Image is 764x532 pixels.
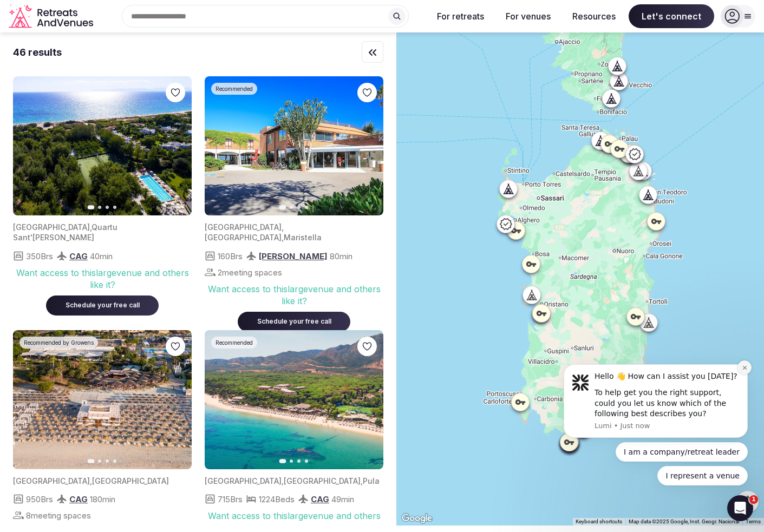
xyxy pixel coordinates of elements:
[727,495,753,521] iframe: Intercom live chat
[428,4,493,28] button: For retreats
[98,459,101,463] button: Go to slide 2
[106,206,109,209] button: Go to slide 3
[205,283,383,307] div: Want access to this large venue and others like it?
[216,85,253,93] span: Recommended
[88,205,95,209] button: Go to slide 1
[90,251,113,262] span: 40 min
[13,267,192,291] div: Want access to this large venue and others like it?
[251,317,337,326] div: Schedule your free call
[330,251,352,262] span: 80 min
[98,206,101,209] button: Go to slide 2
[259,251,328,261] span: [PERSON_NAME]
[564,4,624,28] button: Resources
[279,205,286,209] button: Go to slide 1
[205,222,282,232] span: [GEOGRAPHIC_DATA]
[13,76,192,215] img: Featured image for venue
[92,476,169,485] span: [GEOGRAPHIC_DATA]
[259,494,295,505] span: 1224 Beds
[629,518,739,524] span: Map data ©2025 Google, Inst. Geogr. Nacional
[297,459,301,463] button: Go to slide 3
[69,251,88,261] span: CAG
[279,459,286,463] button: Go to slide 1
[90,476,92,485] span: ,
[13,476,90,485] span: [GEOGRAPHIC_DATA]
[282,476,284,485] span: ,
[90,222,92,232] span: ,
[26,510,91,521] span: 8 meeting spaces
[90,494,115,505] span: 180 min
[88,459,95,463] button: Go to slide 1
[113,459,116,463] button: Go to slide 4
[205,330,383,469] img: Featured image for venue
[106,459,109,463] button: Go to slide 3
[305,206,308,209] button: Go to slide 4
[290,206,293,209] button: Go to slide 2
[205,233,282,242] span: [GEOGRAPHIC_DATA]
[69,494,88,504] span: CAG
[284,476,361,485] span: [GEOGRAPHIC_DATA]
[218,251,243,262] span: 160 Brs
[13,330,192,469] img: Featured image for venue
[216,339,253,346] span: Recommended
[331,494,354,505] span: 49 min
[205,476,282,485] span: [GEOGRAPHIC_DATA]
[205,76,383,215] img: Featured image for venue
[497,4,559,28] button: For venues
[305,459,308,463] button: Go to slide 4
[218,494,243,505] span: 715 Brs
[361,476,363,485] span: ,
[211,337,257,349] div: Recommended
[26,494,53,505] span: 950 Brs
[311,494,329,504] span: CAG
[399,511,435,526] a: Open this area in Google Maps (opens a new window)
[629,4,714,28] span: Let's connect
[238,315,350,326] a: Schedule your free call
[399,511,435,526] img: Google
[290,459,293,463] button: Go to slide 2
[749,495,758,504] span: 1
[297,206,301,209] button: Go to slide 3
[363,476,380,485] span: Pula
[211,83,257,95] div: Recommended
[59,301,146,310] div: Schedule your free call
[218,267,282,278] span: 2 meeting spaces
[13,222,117,242] span: Quartu Sant'[PERSON_NAME]
[26,251,53,262] span: 350 Brs
[24,339,94,346] span: Recommended by Growens
[46,299,159,310] a: Schedule your free call
[13,45,62,59] div: 46 results
[9,4,95,29] svg: Retreats and Venues company logo
[547,305,764,503] iframe: Intercom notifications message
[282,222,284,232] span: ,
[746,518,761,524] a: Terms (opens in new tab)
[282,233,284,242] span: ,
[19,337,98,349] div: Recommended by Growens
[113,206,116,209] button: Go to slide 4
[576,518,622,526] button: Keyboard shortcuts
[9,4,95,29] a: Visit the homepage
[13,222,90,232] span: [GEOGRAPHIC_DATA]
[284,233,322,242] span: Maristella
